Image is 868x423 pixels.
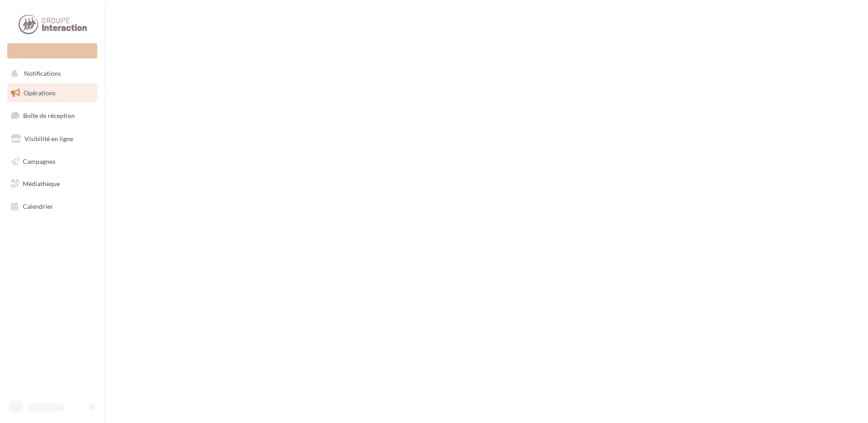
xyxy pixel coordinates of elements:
[23,157,55,165] span: Campagnes
[5,174,99,193] a: Médiathèque
[23,180,60,187] span: Médiathèque
[5,152,99,171] a: Campagnes
[5,84,99,103] a: Opérations
[5,106,99,125] a: Boîte de réception
[5,129,99,148] a: Visibilité en ligne
[25,135,73,143] span: Visibilité en ligne
[24,89,55,97] span: Opérations
[5,197,99,216] a: Calendrier
[7,43,97,59] div: Nouvelle campagne
[23,202,53,210] span: Calendrier
[24,70,61,78] span: Notifications
[23,112,75,119] span: Boîte de réception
